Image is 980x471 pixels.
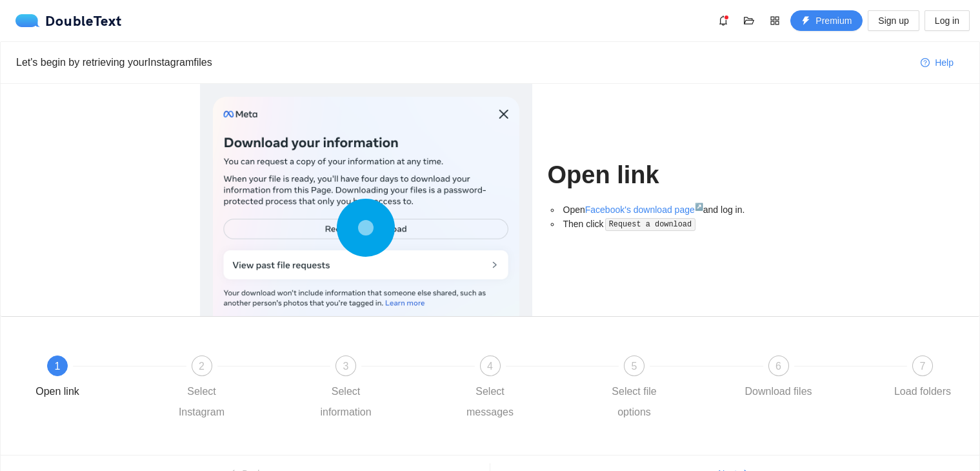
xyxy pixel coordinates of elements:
div: Select file options [597,381,672,423]
div: 2Select Instagram [165,356,309,423]
span: 4 [487,361,493,372]
div: Select messages [453,381,528,423]
span: Help [935,55,954,70]
span: Log in [935,14,959,28]
button: thunderboltPremium [790,10,863,31]
span: 5 [632,361,637,372]
span: folder-open [739,15,759,26]
a: logoDoubleText [15,14,122,27]
a: Facebook's download page↗ [585,205,703,215]
div: 7Load folders [885,356,960,402]
span: 7 [920,361,926,372]
span: Premium [815,14,852,28]
div: Download files [745,381,812,402]
div: 1Open link [20,356,165,402]
span: question-circle [921,58,930,68]
div: Load folders [894,381,951,402]
button: appstore [765,10,785,31]
button: folder-open [739,10,759,31]
span: bell [714,15,733,26]
button: question-circleHelp [910,52,964,73]
img: logo [15,14,45,27]
span: 2 [199,361,205,372]
li: Open and log in. [561,203,781,217]
code: Request a download [605,218,695,231]
div: 5Select file options [597,356,741,423]
span: thunderbolt [801,16,810,26]
div: Select Instagram [165,381,239,423]
sup: ↗ [695,203,703,210]
div: 4Select messages [453,356,597,423]
div: Open link [35,381,79,402]
h1: Open link [548,160,781,190]
div: Let's begin by retrieving your Instagram files [16,54,910,70]
button: Log in [925,10,970,31]
span: Sign up [878,14,908,28]
div: 6Download files [741,356,886,402]
button: Sign up [868,10,919,31]
span: 6 [775,361,781,372]
div: DoubleText [15,14,122,27]
span: appstore [765,15,785,26]
div: Select information [308,381,383,423]
span: 1 [55,361,61,372]
span: 3 [343,361,349,372]
li: Then click [561,217,781,232]
button: bell [713,10,734,31]
div: 3Select information [308,356,453,423]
